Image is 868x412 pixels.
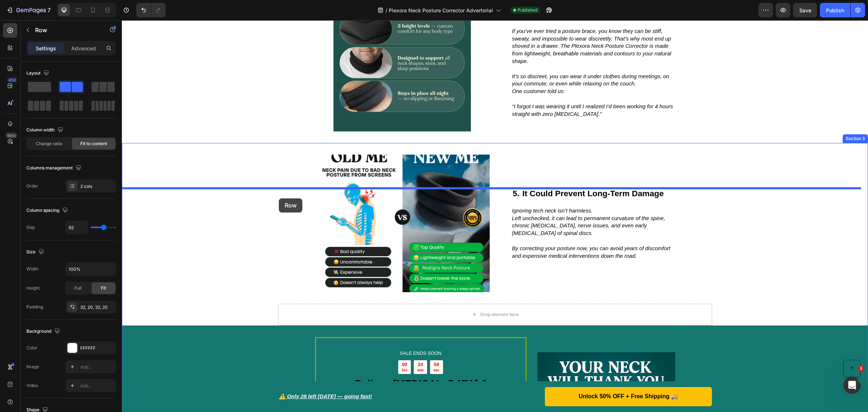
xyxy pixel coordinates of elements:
[26,125,65,135] div: Column width
[843,377,861,394] iframe: Intercom live chat
[35,26,97,34] p: Row
[26,345,38,351] div: Color
[26,247,46,257] div: Size
[75,285,82,291] span: Full
[820,3,850,17] button: Publish
[26,363,39,370] div: Image
[80,183,114,190] div: 2 cols
[26,327,61,336] div: Background
[122,20,868,412] iframe: To enrich screen reader interactions, please activate Accessibility in Grammarly extension settings
[26,285,40,291] div: Height
[66,262,116,276] input: Auto
[518,7,537,13] span: Published
[71,45,96,52] p: Advanced
[386,7,387,14] span: /
[5,133,17,138] div: Beta
[26,304,43,310] div: Padding
[26,266,38,272] div: Width
[26,163,83,173] div: Columns management
[389,7,493,14] span: Plexora Neck Posture Corrector Advertorial
[80,383,114,389] div: Add...
[80,304,114,311] div: 32, 20, 32, 20
[826,7,844,14] div: Publish
[858,366,864,371] span: 1
[136,3,166,17] div: Undo/Redo
[80,364,114,370] div: Add...
[26,224,35,231] div: Gap
[26,183,38,189] div: Order
[36,140,62,147] span: Change ratio
[47,6,51,14] p: 7
[3,3,54,17] button: 7
[26,206,69,215] div: Column spacing
[80,140,107,147] span: Fit to content
[26,68,51,78] div: Layout
[101,285,106,291] span: Fit
[7,77,17,83] div: 450
[793,3,817,17] button: Save
[66,221,88,234] input: Auto
[26,382,38,389] div: Video
[799,7,811,13] span: Save
[80,345,114,352] div: FFFFFF
[36,45,56,52] p: Settings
